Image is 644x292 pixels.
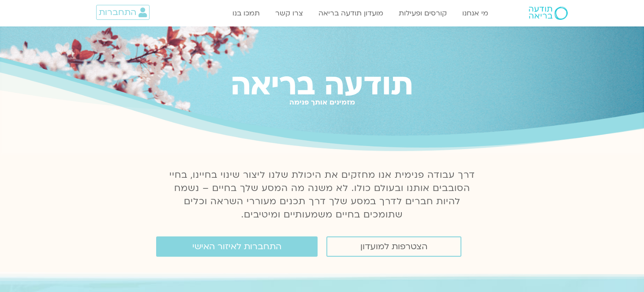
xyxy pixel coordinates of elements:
a: הצטרפות למועדון [326,236,461,257]
span: התחברות לאיזור האישי [192,242,281,251]
a: תמכו בנו [228,5,264,22]
img: תודעה בריאה [529,7,568,20]
a: צרו קשר [271,5,307,22]
a: קורסים ופעילות [394,5,451,22]
a: מועדון תודעה בריאה [314,5,388,22]
p: דרך עבודה פנימית אנו מחזקים את היכולת שלנו ליצור שינוי בחיינו, בחיי הסובבים אותנו ובעולם כולו. לא... [164,168,480,221]
a: התחברות לאיזור האישי [156,236,318,257]
a: מי אנחנו [458,5,493,22]
span: הצטרפות למועדון [360,242,427,251]
a: התחברות [96,5,150,20]
span: התחברות [99,7,136,17]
